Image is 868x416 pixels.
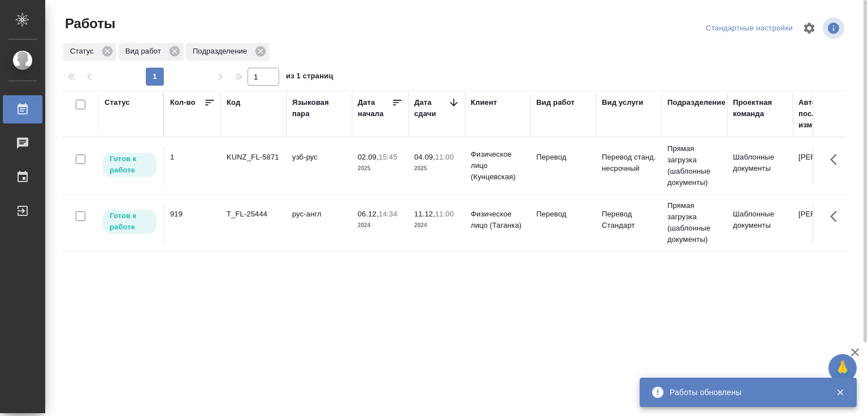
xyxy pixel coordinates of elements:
div: Статус [63,43,116,61]
span: 🙏 [833,356,852,380]
p: 02.09, [358,153,379,161]
p: Готов к работе [110,210,150,233]
div: Вид работ [119,43,184,61]
p: Физическое лицо (Таганка) [471,209,525,231]
td: [PERSON_NAME] [793,146,858,185]
p: Статус [70,46,98,57]
p: 14:34 [379,210,397,218]
p: Перевод [536,152,591,163]
td: [PERSON_NAME] [793,203,858,242]
p: 2024 [414,220,459,231]
div: Кол-во [170,97,196,108]
div: Автор последнего изменения [798,97,853,131]
td: 919 [164,203,221,242]
button: Здесь прячутся важные кнопки [823,146,850,173]
div: Вид услуги [602,97,644,108]
p: 2025 [414,163,459,174]
p: 04.09, [414,153,435,161]
div: Работы обновлены [670,387,819,398]
p: 15:45 [379,153,397,161]
p: 11:00 [435,210,454,218]
p: 2025 [358,163,403,174]
div: Код [227,97,240,108]
div: Статус [105,97,130,108]
td: 1 [164,146,221,185]
p: 11:00 [435,153,454,161]
div: KUNZ_FL-5871 [227,152,281,163]
span: Работы [62,15,115,33]
p: 2024 [358,220,403,231]
div: Подразделение [186,43,270,61]
p: 06.12, [358,210,379,218]
td: рус-англ [287,203,352,242]
div: T_FL-25444 [227,209,281,220]
td: Шаблонные документы [727,146,793,185]
span: Настроить таблицу [796,15,823,42]
p: Подразделение [193,46,251,57]
button: 🙏 [828,354,857,382]
div: Исполнитель может приступить к работе [102,152,158,178]
td: Прямая загрузка (шаблонные документы) [662,138,727,194]
td: узб-рус [287,146,352,185]
div: Языковая пара [292,97,346,120]
span: Посмотреть информацию [823,17,847,39]
div: Проектная команда [733,97,787,120]
button: Закрыть [828,387,852,397]
div: Исполнитель может приступить к работе [102,209,158,235]
div: Вид работ [536,97,575,108]
p: Перевод станд. несрочный [602,152,656,174]
p: Перевод [536,209,591,220]
p: Вид работ [125,46,165,57]
p: 11.12, [414,210,435,218]
button: Здесь прячутся важные кнопки [823,203,850,230]
td: Прямая загрузка (шаблонные документы) [662,194,727,251]
p: Перевод Стандарт [602,209,656,231]
div: Подразделение [667,97,726,108]
span: из 1 страниц [286,69,333,86]
div: Дата сдачи [414,97,448,120]
p: Физическое лицо (Кунцевская) [471,149,525,183]
p: Готов к работе [110,153,150,176]
td: Шаблонные документы [727,203,793,242]
div: Клиент [471,97,497,108]
div: Дата начала [358,97,392,120]
div: split button [703,20,796,37]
